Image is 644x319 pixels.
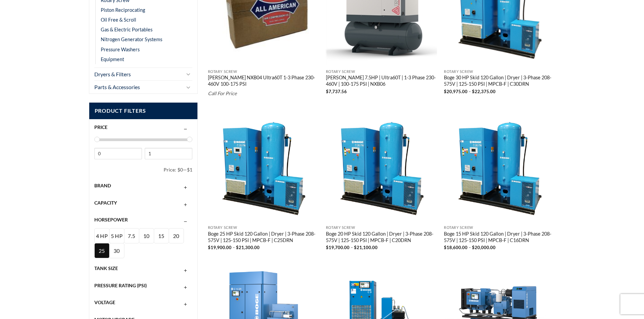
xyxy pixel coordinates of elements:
bdi: 21,100.00 [354,245,378,250]
span: $1 [187,167,192,172]
button: 4 HP [94,228,110,243]
button: 7.5 HP [124,228,139,243]
span: $ [354,245,357,250]
p: Rotary Screw [208,70,319,74]
span: – [469,89,471,94]
button: 10 HP [139,228,154,243]
input: Min price [94,148,142,159]
a: [PERSON_NAME] NXB04 Ultra60T 1-3 Phase 230-460V 100-175 PSI [208,75,319,88]
span: $ [444,89,447,94]
button: 15 HP [154,228,169,243]
a: Boge 20 HP Skid 120 Gallon | Dryer | 3-Phase 208-575V | 125-150 PSI | MPCB-F | C20DRN [326,231,437,244]
span: 20 HP [172,233,180,254]
img: Boge 15 HP Skid 120 Gallon | Dryer | 3-Phase 208-575V | 125-150 PSI | MPCB-F | C16DRN [444,110,555,222]
span: $ [472,89,475,94]
bdi: 19,900.00 [208,245,232,250]
span: $ [208,245,211,250]
p: Rotary Screw [208,225,319,230]
a: Gas & Electric Portables [101,25,152,34]
button: Toggle [184,83,192,91]
a: Piston Reciprocating [101,5,145,15]
bdi: 18,600.00 [444,245,468,250]
span: Pressure Rating (PSI) [94,283,147,288]
img: Boge 25 HP Skid 120 Gallon | Dryer | 3-Phase 208-575V | 125-150 PSI | MPCB-F | C25DRN [208,110,319,222]
span: Product Filters [89,103,198,119]
button: 25 HP [94,243,110,258]
p: Rotary Screw [326,70,437,74]
bdi: 21,300.00 [236,245,260,250]
span: 7.5 HP [128,233,135,254]
p: Rotary Screw [326,225,437,230]
span: Tank Size [94,265,118,271]
span: Price [94,124,108,130]
span: $ [472,245,475,250]
a: Parts & Accessories [94,81,183,94]
span: $ [236,245,239,250]
bdi: 20,975.00 [444,89,468,94]
span: 10 HP [143,233,150,254]
span: $0 [177,167,183,172]
span: — [183,167,187,172]
span: Capacity [94,200,117,206]
span: $ [444,245,447,250]
span: 25 HP [98,248,105,269]
button: 30 HP [109,243,124,258]
input: Max price [145,148,192,159]
span: – [351,245,353,250]
span: Brand [94,183,111,188]
a: Boge 25 HP Skid 120 Gallon | Dryer | 3-Phase 208-575V | 125-150 PSI | MPCB-F | C25DRN [208,231,319,244]
a: Equipment [101,54,124,64]
span: Voltage [94,299,115,305]
span: 15 HP [158,233,165,254]
p: Rotary Screw [444,70,555,74]
a: Pressure Washers [101,45,140,54]
span: Horsepower [94,217,128,222]
a: Oil Free & Scroll [101,15,136,25]
span: – [233,245,235,250]
span: 4 HP [96,233,108,239]
bdi: 7,737.56 [326,89,347,94]
bdi: 22,375.00 [472,89,496,94]
span: 30 HP [113,248,120,269]
bdi: 19,700.00 [326,245,350,250]
button: 5 HP [109,228,124,243]
span: – [469,245,471,250]
a: Dryers & Filters [94,68,183,81]
span: $ [326,245,329,250]
p: Rotary Screw [444,225,555,230]
button: Toggle [184,70,192,78]
a: [PERSON_NAME] 7.5HP | Ultra60T | 1-3 Phase 230-460V | 100-175 PSI | NXB06 [326,75,437,88]
a: Nitrogen Generator Systems [101,34,162,44]
span: 5 HP [111,233,123,239]
em: Call For Price [208,90,237,96]
bdi: 20,000.00 [472,245,496,250]
button: 20 HP [169,228,184,243]
span: $ [326,89,329,94]
img: Boge 20 HP Skid 120 Gallon | Dryer | 3-Phase 208-575V | 125-150 PSI | MPCB-F | C20DRN [326,110,437,222]
a: Boge 15 HP Skid 120 Gallon | Dryer | 3-Phase 208-575V | 125-150 PSI | MPCB-F | C16DRN [444,231,555,244]
a: Boge 30 HP Skid 120 Gallon | Dryer | 3-Phase 208-575V | 125-150 PSI | MPCB-F | C30DRN [444,75,555,88]
span: Price: [164,164,177,176]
